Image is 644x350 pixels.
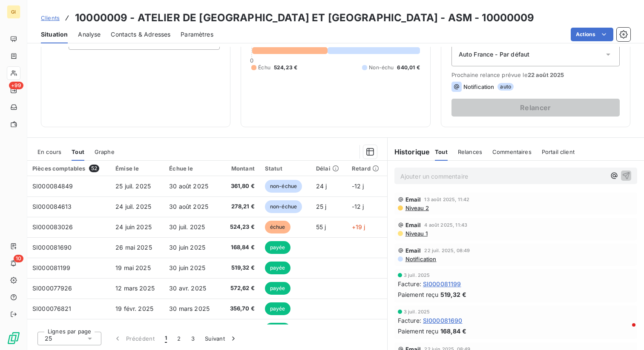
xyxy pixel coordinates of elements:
[172,330,186,347] button: 2
[274,64,297,71] span: 524,23 €
[181,30,213,39] span: Paramètres
[316,223,326,230] span: 55 j
[32,203,72,210] span: SI000084613
[169,203,208,210] span: 30 août 2025
[404,309,430,314] span: 3 juil. 2025
[186,330,200,347] button: 3
[405,230,428,237] span: Niveau 1
[41,14,60,22] a: Clients
[165,334,167,343] span: 1
[75,10,535,26] h3: 10000009 - ATELIER DE [GEOGRAPHIC_DATA] ET [GEOGRAPHIC_DATA] - ASM - 10000009
[528,71,564,78] span: 22 août 2025
[405,222,421,228] span: Email
[265,180,302,193] span: non-échue
[7,83,20,97] a: +99
[41,30,68,39] span: Situation
[37,148,61,155] span: En cours
[316,182,327,190] span: 24 j
[265,282,290,295] span: payée
[14,255,23,262] span: 10
[95,148,115,155] span: Graphe
[451,99,620,117] button: Relancer
[459,50,530,59] span: Auto France - Par défaut
[497,83,514,91] span: auto
[7,331,20,345] img: Logo LeanPay
[451,71,620,78] span: Prochaine relance prévue le
[224,284,254,293] span: 572,62 €
[571,28,613,41] button: Actions
[316,165,342,172] div: Délai
[424,248,470,253] span: 22 juil. 2025, 08:49
[89,165,99,172] span: 52
[398,327,439,336] span: Paiement reçu
[316,203,327,210] span: 25 j
[32,285,72,292] span: SI000077926
[224,182,254,191] span: 361,80 €
[115,223,152,230] span: 24 juin 2025
[352,165,382,172] div: Retard
[265,165,306,172] div: Statut
[615,321,635,341] iframe: Intercom live chat
[32,264,71,271] span: SI000081199
[115,165,159,172] div: Émise le
[265,262,290,274] span: payée
[41,14,60,21] span: Clients
[405,205,429,211] span: Niveau 2
[115,264,151,271] span: 19 mai 2025
[32,244,72,251] span: SI000081690
[115,203,151,210] span: 24 juil. 2025
[45,334,52,343] span: 25
[9,82,23,89] span: +99
[169,264,205,271] span: 30 juin 2025
[160,330,172,347] button: 1
[224,165,254,172] div: Montant
[32,223,73,230] span: SI000083026
[424,222,467,228] span: 4 août 2025, 11:43
[7,5,20,19] div: GI
[542,148,575,155] span: Portail client
[435,148,448,155] span: Tout
[458,148,482,155] span: Relances
[115,182,151,190] span: 25 juil. 2025
[405,256,437,262] span: Notification
[397,64,420,71] span: 640,01 €
[258,64,270,71] span: Échu
[440,327,466,336] span: 168,84 €
[224,243,254,252] span: 168,84 €
[250,57,253,64] span: 0
[398,316,421,325] span: Facture :
[115,285,155,292] span: 12 mars 2025
[424,197,469,202] span: 13 août 2025, 11:42
[423,279,461,288] span: SI000081199
[224,304,254,313] span: 356,70 €
[169,165,214,172] div: Échue le
[115,305,153,312] span: 19 févr. 2025
[72,148,84,155] span: Tout
[404,273,430,278] span: 3 juil. 2025
[78,30,101,39] span: Analyse
[169,223,205,230] span: 30 juil. 2025
[32,305,72,312] span: SI000076821
[265,221,290,233] span: échue
[352,182,364,190] span: -12 j
[352,223,365,230] span: +19 j
[398,290,439,299] span: Paiement reçu
[423,316,463,325] span: SI000081690
[32,165,105,172] div: Pièces comptables
[224,223,254,231] span: 524,23 €
[115,244,152,251] span: 26 mai 2025
[169,244,205,251] span: 30 juin 2025
[108,330,160,347] button: Précédent
[169,285,206,292] span: 30 avr. 2025
[265,302,290,315] span: payée
[463,83,494,90] span: Notification
[405,196,421,203] span: Email
[492,148,532,155] span: Commentaires
[169,182,208,190] span: 30 août 2025
[265,241,290,254] span: payée
[440,290,466,299] span: 519,32 €
[32,182,73,190] span: SI000084849
[169,305,210,312] span: 30 mars 2025
[398,279,421,288] span: Facture :
[111,30,170,39] span: Contacts & Adresses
